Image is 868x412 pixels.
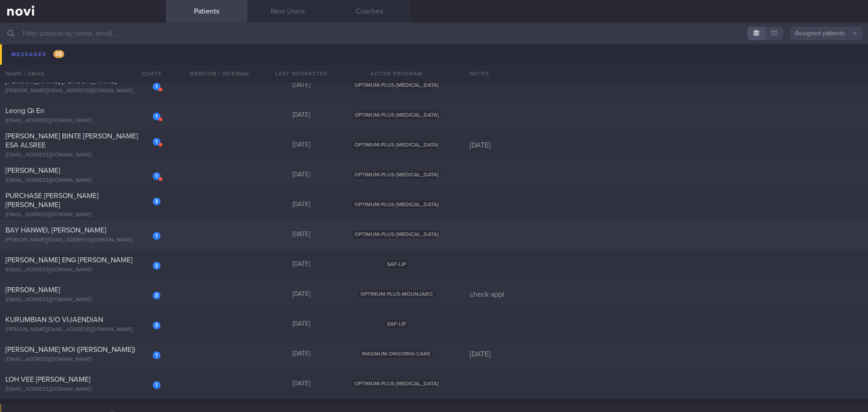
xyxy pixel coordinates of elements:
[153,351,160,359] div: 1
[385,320,408,328] span: SAF-LIP
[5,167,60,174] span: [PERSON_NAME]
[153,322,160,329] div: 3
[5,297,160,303] div: [EMAIL_ADDRESS][DOMAIN_NAME]
[5,346,135,353] span: [PERSON_NAME] MOI ([PERSON_NAME])
[5,227,106,234] span: BAY HANWEI, [PERSON_NAME]
[261,290,342,298] div: [DATE]
[5,107,44,114] span: Leong Qi En
[261,350,342,358] div: [DATE]
[5,88,160,95] div: [PERSON_NAME][EMAIL_ADDRESS][DOMAIN_NAME]
[5,267,160,274] div: [EMAIL_ADDRESS][DOMAIN_NAME]
[352,52,441,59] span: OPTIMUM-PLUS-[MEDICAL_DATA]
[464,51,868,60] div: check appt
[261,260,342,269] div: [DATE]
[358,290,435,298] span: OPTIMUM-PLUS-MOUNJARO
[261,111,342,119] div: [DATE]
[153,53,160,61] div: 1
[153,292,160,299] div: 3
[5,256,132,264] span: [PERSON_NAME] ENG [PERSON_NAME]
[5,152,160,159] div: [EMAIL_ADDRESS][DOMAIN_NAME]
[352,231,441,238] span: OPTIMUM-PLUS-[MEDICAL_DATA]
[153,83,160,90] div: 1
[352,141,441,149] span: OPTIMUM-PLUS-[MEDICAL_DATA]
[153,138,160,146] div: 1
[360,350,433,358] span: MAGNUM-ONGOING-CARE
[790,27,863,40] button: Assigned patients
[5,376,90,383] span: LOH VEE [PERSON_NAME]
[464,350,868,359] div: [DATE]
[5,192,99,208] span: PURCHASE [PERSON_NAME] [PERSON_NAME]
[352,111,441,119] span: OPTIMUM-PLUS-[MEDICAL_DATA]
[352,81,441,89] span: OPTIMUM-PLUS-[MEDICAL_DATA]
[5,133,138,149] span: [PERSON_NAME] BINTE [PERSON_NAME] ESA ALSREE
[464,290,868,299] div: check appt
[153,113,160,120] div: 1
[5,212,160,218] div: [EMAIL_ADDRESS][DOMAIN_NAME]
[352,201,441,208] span: OPTIMUM-PLUS-[MEDICAL_DATA]
[153,232,160,240] div: 1
[5,386,160,393] div: [EMAIL_ADDRESS][DOMAIN_NAME]
[261,231,342,239] div: [DATE]
[5,356,160,363] div: [EMAIL_ADDRESS][DOMAIN_NAME]
[464,141,868,150] div: [DATE]
[261,141,342,149] div: [DATE]
[352,380,441,388] span: OPTIMUM-PLUS-[MEDICAL_DATA]
[5,47,90,55] span: [PERSON_NAME] (CLAIRE)
[153,198,160,205] div: 3
[5,316,103,323] span: KURUMBIAN S/O VIJAENDIAN
[261,52,342,60] div: [DATE]
[5,177,160,184] div: [EMAIL_ADDRESS][DOMAIN_NAME]
[5,327,160,333] div: [PERSON_NAME][EMAIL_ADDRESS][DOMAIN_NAME]
[352,171,441,179] span: OPTIMUM-PLUS-[MEDICAL_DATA]
[5,58,160,65] div: [EMAIL_ADDRESS][DOMAIN_NAME]
[261,201,342,209] div: [DATE]
[261,171,342,179] div: [DATE]
[5,286,60,294] span: [PERSON_NAME]
[5,118,160,124] div: [EMAIL_ADDRESS][DOMAIN_NAME]
[153,262,160,270] div: 2
[5,237,160,244] div: [PERSON_NAME][EMAIL_ADDRESS][DOMAIN_NAME]
[5,77,117,85] span: [PERSON_NAME] [PERSON_NAME]
[261,320,342,328] div: [DATE]
[385,260,408,268] span: SAF-LIP
[153,172,160,180] div: 1
[153,381,160,389] div: 1
[261,380,342,388] div: [DATE]
[261,81,342,90] div: [DATE]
